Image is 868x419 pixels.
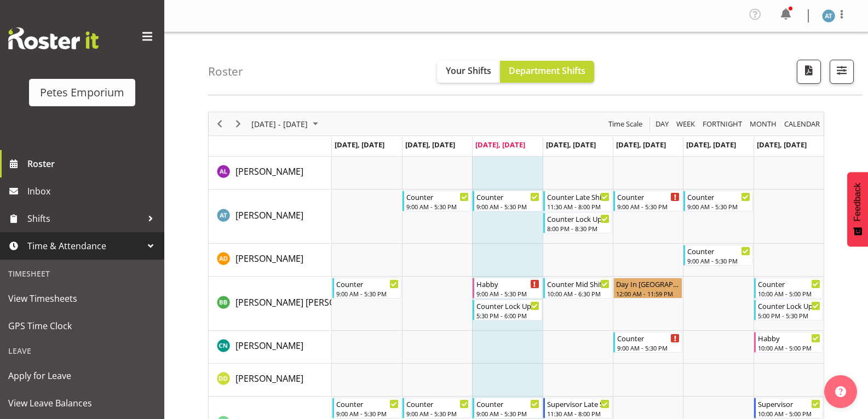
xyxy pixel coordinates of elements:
[822,9,835,22] img: alex-micheal-taniwha5364.jpg
[675,117,697,131] button: Timeline Week
[683,245,752,266] div: Amelia Denz"s event - Counter Begin From Saturday, August 30, 2025 at 9:00:00 AM GMT+12:00 Ends A...
[335,140,384,150] span: [DATE], [DATE]
[8,368,156,384] span: Apply for Leave
[406,409,469,418] div: 9:00 AM - 5:30 PM
[475,140,525,150] span: [DATE], [DATE]
[210,112,229,135] div: Previous
[235,372,303,384] span: [PERSON_NAME]
[336,289,399,298] div: 9:00 AM - 5:30 PM
[235,296,373,308] span: [PERSON_NAME] [PERSON_NAME]
[758,278,820,289] div: Counter
[476,191,539,202] div: Counter
[754,278,823,299] div: Beena Beena"s event - Counter Begin From Sunday, August 31, 2025 at 10:00:00 AM GMT+12:00 Ends At...
[473,300,542,320] div: Beena Beena"s event - Counter Lock Up Begin From Wednesday, August 27, 2025 at 5:30:00 PM GMT+12:...
[406,398,469,409] div: Counter
[3,389,162,417] a: View Leave Balances
[235,252,303,265] span: [PERSON_NAME]
[547,213,610,224] div: Counter Lock Up
[757,140,807,150] span: [DATE], [DATE]
[235,296,373,309] a: [PERSON_NAME] [PERSON_NAME]
[209,157,332,190] td: Abigail Lane resource
[231,117,246,131] button: Next
[476,202,539,211] div: 9:00 AM - 5:30 PM
[403,191,472,211] div: Alex-Micheal Taniwha"s event - Counter Begin From Tuesday, August 26, 2025 at 9:00:00 AM GMT+12:0...
[336,278,399,289] div: Counter
[406,191,469,202] div: Counter
[830,60,854,84] button: Filter Shifts
[701,117,744,131] button: Fortnight
[235,165,303,177] span: [PERSON_NAME]
[613,332,682,353] div: Christine Neville"s event - Counter Begin From Friday, August 29, 2025 at 9:00:00 AM GMT+12:00 En...
[235,209,303,221] span: [PERSON_NAME]
[209,277,332,331] td: Beena Beena resource
[476,278,539,289] div: Habby
[336,398,399,409] div: Counter
[683,191,752,211] div: Alex-Micheal Taniwha"s event - Counter Begin From Saturday, August 30, 2025 at 9:00:00 AM GMT+12:...
[758,409,820,418] div: 10:00 AM - 5:00 PM
[749,117,778,131] span: Month
[235,372,303,385] a: [PERSON_NAME]
[758,398,820,409] div: Supervisor
[617,202,680,211] div: 9:00 AM - 5:30 PM
[607,117,645,131] button: Time Scale
[209,364,332,397] td: Danielle Donselaar resource
[613,191,682,211] div: Alex-Micheal Taniwha"s event - Counter Begin From Friday, August 29, 2025 at 9:00:00 AM GMT+12:00...
[754,300,823,320] div: Beena Beena"s event - Counter Lock Up Begin From Sunday, August 31, 2025 at 5:00:00 PM GMT+12:00 ...
[758,311,820,320] div: 5:00 PM - 5:30 PM
[209,244,332,277] td: Amelia Denz resource
[654,117,670,131] span: Day
[8,290,156,307] span: View Timesheets
[405,140,455,150] span: [DATE], [DATE]
[250,117,309,131] span: [DATE] - [DATE]
[3,312,162,340] a: GPS Time Clock
[547,191,610,202] div: Counter Late Shift
[616,289,680,298] div: 12:00 AM - 11:59 PM
[235,339,303,352] a: [PERSON_NAME]
[473,191,542,211] div: Alex-Micheal Taniwha"s event - Counter Begin From Wednesday, August 27, 2025 at 9:00:00 AM GMT+12...
[797,60,821,84] button: Download a PDF of the roster according to the set date range.
[235,252,303,265] a: [PERSON_NAME]
[437,61,500,83] button: Your Shifts
[509,65,585,77] span: Department Shifts
[212,117,227,131] button: Previous
[758,300,820,311] div: Counter Lock Up
[617,332,680,343] div: Counter
[547,398,610,409] div: Supervisor Late Shift
[229,112,248,135] div: Next
[8,27,99,49] img: Rosterit website logo
[476,300,539,311] div: Counter Lock Up
[547,224,610,233] div: 8:00 PM - 8:30 PM
[543,191,612,211] div: Alex-Micheal Taniwha"s event - Counter Late Shift Begin From Thursday, August 28, 2025 at 11:30:0...
[835,386,846,397] img: help-xxl-2.png
[613,278,682,299] div: Beena Beena"s event - Day In Lieu Begin From Friday, August 29, 2025 at 12:00:00 AM GMT+12:00 End...
[235,165,303,178] a: [PERSON_NAME]
[208,65,243,78] h4: Roster
[27,156,159,172] span: Roster
[616,278,680,289] div: Day In [GEOGRAPHIC_DATA]
[27,210,142,227] span: Shifts
[406,202,469,211] div: 9:00 AM - 5:30 PM
[687,256,750,265] div: 9:00 AM - 5:30 PM
[209,190,332,244] td: Alex-Micheal Taniwha resource
[702,117,743,131] span: Fortnight
[547,202,610,211] div: 11:30 AM - 8:00 PM
[27,183,159,199] span: Inbox
[473,278,542,299] div: Beena Beena"s event - Habby Begin From Wednesday, August 27, 2025 at 9:00:00 AM GMT+12:00 Ends At...
[473,398,542,418] div: David McAuley"s event - Counter Begin From Wednesday, August 27, 2025 at 9:00:00 AM GMT+12:00 End...
[40,84,124,101] div: Petes Emporium
[675,117,696,131] span: Week
[27,238,142,254] span: Time & Attendance
[446,65,491,77] span: Your Shifts
[617,343,680,352] div: 9:00 AM - 5:30 PM
[607,117,643,131] span: Time Scale
[543,213,612,233] div: Alex-Micheal Taniwha"s event - Counter Lock Up Begin From Thursday, August 28, 2025 at 8:00:00 PM...
[686,140,736,150] span: [DATE], [DATE]
[687,245,750,256] div: Counter
[476,409,539,418] div: 9:00 AM - 5:30 PM
[617,191,680,202] div: Counter
[616,140,666,150] span: [DATE], [DATE]
[235,340,303,352] span: [PERSON_NAME]
[748,117,779,131] button: Timeline Month
[3,285,162,312] a: View Timesheets
[758,289,820,298] div: 10:00 AM - 5:00 PM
